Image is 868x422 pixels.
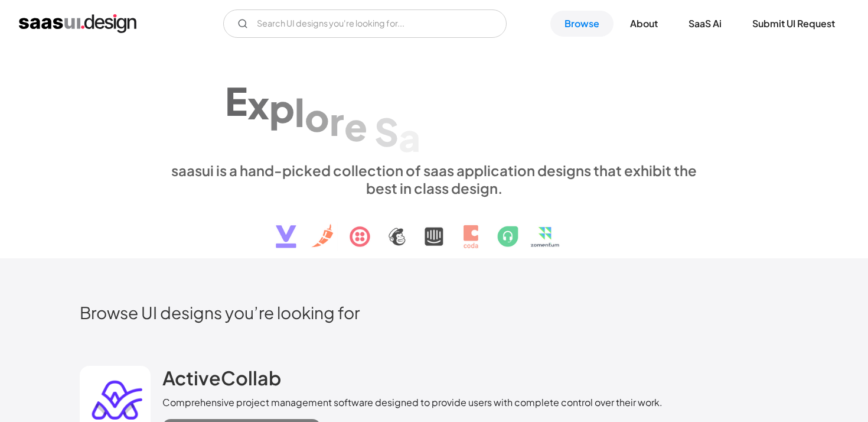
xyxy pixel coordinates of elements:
a: ActiveCollab [162,366,281,395]
a: Submit UI Request [738,11,849,37]
div: p [269,85,295,131]
div: r [329,98,344,144]
input: Search UI designs you're looking for... [223,9,507,38]
h2: Browse UI designs you’re looking for [80,302,788,323]
div: a [399,114,420,160]
a: home [19,14,136,33]
h1: Explore SaaS UI design patterns & interactions. [162,59,706,150]
div: l [295,89,305,135]
a: Browse [550,11,614,37]
div: e [344,103,367,148]
a: About [616,11,672,37]
div: S [374,108,399,154]
div: E [225,78,247,124]
div: Comprehensive project management software designed to provide users with complete control over th... [162,395,663,410]
div: saasui is a hand-picked collection of saas application designs that exhibit the best in class des... [162,161,706,197]
img: text, icon, saas logo [255,197,613,258]
a: SaaS Ai [674,11,736,37]
h2: ActiveCollab [162,366,281,389]
div: o [305,93,329,139]
form: Email Form [223,9,507,38]
div: x [247,81,269,126]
